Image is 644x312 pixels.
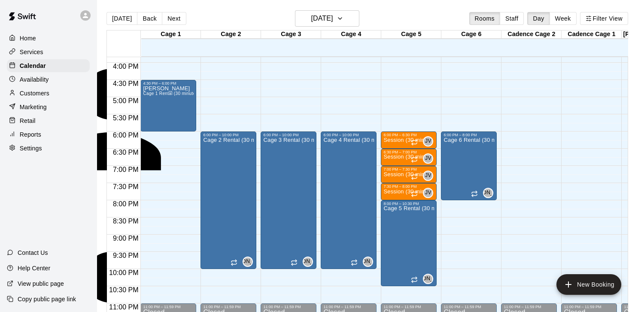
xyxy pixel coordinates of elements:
[383,133,434,137] div: 6:00 PM – 6:30 PM
[18,264,50,272] p: Help Center
[411,173,418,180] span: Recurring event
[423,136,433,147] div: Jenny Van Geertry
[466,189,511,197] span: [PERSON_NAME]
[426,171,433,181] span: Jenny Van Geertry
[306,257,313,267] span: Jimmy Abbott (HC - NLL 18u)
[261,31,321,39] div: Cage 3
[20,144,42,153] p: Settings
[444,133,494,137] div: 6:00 PM – 8:00 PM
[411,139,418,146] span: Recurring event
[423,153,433,164] div: Jenny Van Geertry
[363,257,373,267] div: Jimmy Abbott (HC - NLL 18u)
[425,154,431,163] span: JV
[527,12,550,25] button: Day
[500,12,524,25] button: Staff
[263,305,314,309] div: 11:00 PM – 11:59 PM
[323,305,374,309] div: 11:00 PM – 11:59 PM
[471,190,478,197] span: Recurring event
[556,274,621,295] button: add
[20,34,36,43] p: Home
[111,252,141,259] span: 9:30 PM
[426,188,433,198] span: Jenny Van Geertry
[261,132,316,269] div: 6:00 PM – 10:00 PM: Cage 3 Rental (30 minutes)
[383,305,434,309] div: 11:00 PM – 11:59 PM
[18,295,76,303] p: Copy public page link
[501,31,562,39] div: Cadence Cage 2
[18,248,48,257] p: Contact Us
[425,171,431,180] span: JV
[111,200,141,208] span: 8:00 PM
[381,132,437,149] div: 6:00 PM – 6:30 PM: Session (30 min)
[562,31,622,39] div: Cadence Cage 1
[383,167,434,171] div: 7:00 PM – 7:30 PM
[381,149,437,166] div: 6:30 PM – 7:00 PM: Session (30 min)
[111,217,141,225] span: 8:30 PM
[426,153,433,164] span: Jenny Van Geertry
[111,132,141,139] span: 6:00 PM
[321,31,381,39] div: Cage 4
[564,305,614,309] div: 11:00 PM – 11:59 PM
[441,31,501,39] div: Cage 6
[201,31,261,39] div: Cage 2
[111,166,141,173] span: 7:00 PM
[444,305,494,309] div: 11:00 PM – 11:59 PM
[34,43,237,197] div: Teresa Carlton
[351,259,358,266] span: Recurring event
[381,200,437,286] div: 8:00 PM – 10:30 PM: Cage 5 Rental (30 minutes)
[441,132,497,200] div: 6:00 PM – 8:00 PM: Cage 6 Rental (30 minutes)
[580,12,628,25] button: Filter View
[346,257,391,266] span: [PERSON_NAME]
[20,116,36,125] p: Retail
[20,103,47,111] p: Marketing
[291,259,298,266] span: Recurring event
[423,188,433,198] div: Jenny Van Geertry
[381,31,441,39] div: Cage 5
[406,275,451,283] span: [PERSON_NAME]
[141,31,201,39] div: Cage 1
[411,190,418,197] span: Recurring event
[286,257,331,266] span: [PERSON_NAME]
[323,133,374,137] div: 6:00 PM – 10:00 PM
[111,63,141,70] span: 4:00 PM
[425,189,431,197] span: JV
[426,136,433,147] span: Jenny Van Geertry
[20,89,49,98] p: Customers
[469,12,500,25] button: Rooms
[162,12,186,25] button: Next
[381,183,437,200] div: 7:30 PM – 8:00 PM: Session (30 min)
[303,257,313,267] div: Jimmy Abbott (HC - NLL 18u)
[425,137,431,146] span: JV
[423,171,433,181] div: Jenny Van Geertry
[383,184,434,189] div: 7:30 PM – 8:00 PM
[107,303,140,311] span: 11:00 PM
[486,188,493,198] span: Jimmy Abbott (HC - NLL 18u)
[426,274,433,284] span: Jimmy Abbott (HC - NLL 18u)
[246,257,253,267] span: Jimmy Abbott (HC - NLL 18u)
[383,202,434,206] div: 8:00 PM – 10:30 PM
[321,132,377,269] div: 6:00 PM – 10:00 PM: Cage 4 Rental (30 minutes)
[106,12,137,25] button: [DATE]
[366,257,373,267] span: Jimmy Abbott (HC - NLL 18u)
[18,279,64,288] p: View public page
[423,274,433,284] div: Jimmy Abbott (HC - NLL 18u)
[20,75,49,84] p: Availability
[111,235,141,242] span: 9:00 PM
[383,150,434,154] div: 6:30 PM – 7:00 PM
[483,188,493,198] div: Jimmy Abbott (HC - NLL 18u)
[411,156,418,163] span: Recurring event
[107,269,140,276] span: 10:00 PM
[111,80,141,87] span: 4:30 PM
[34,204,237,212] p: [PERSON_NAME]
[20,61,46,70] p: Calendar
[504,305,554,309] div: 11:00 PM – 11:59 PM
[137,12,162,25] button: Back
[381,166,437,183] div: 7:00 PM – 7:30 PM: Session (30 min)
[111,97,141,104] span: 5:00 PM
[550,12,577,25] button: Week
[226,257,270,266] span: [PERSON_NAME]
[411,276,418,283] span: Recurring event
[111,114,141,122] span: 5:30 PM
[263,133,314,137] div: 6:00 PM – 10:00 PM
[111,183,141,190] span: 7:30 PM
[107,286,140,294] span: 10:30 PM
